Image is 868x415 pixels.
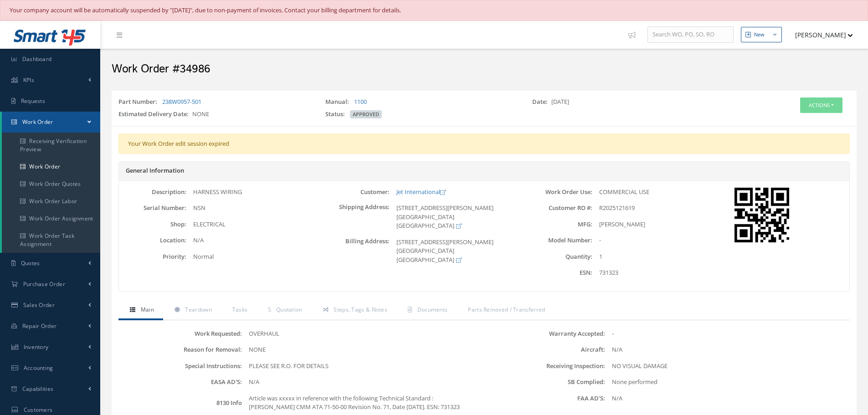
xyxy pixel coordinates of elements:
span: NSN [193,204,205,212]
label: Warranty Accepted: [484,330,606,337]
a: Show Tips [624,21,647,49]
a: Parts Removed / Transferred [457,301,554,320]
div: - [605,329,847,338]
span: Accounting [24,364,53,372]
a: Work Order Assignment [2,210,100,227]
a: Work Order Labor [2,193,100,210]
label: EASA AD'S: [121,379,242,385]
span: APPROVED [350,110,382,118]
div: None performed [605,378,847,387]
label: Work Order Use: [525,189,592,195]
span: KPIs [23,76,34,84]
div: NONE [112,110,318,123]
label: 8130 Info [121,400,242,406]
a: Jet International [396,188,446,196]
label: Estimated Delivery Date: [118,110,192,119]
a: Work Order Quotes [2,175,100,193]
label: Shop: [119,221,186,228]
span: Dashboard [22,55,52,63]
a: Main [118,301,163,320]
h2: Work Order #34986 [112,62,857,76]
div: 731323 [592,268,728,277]
label: MFG: [525,221,592,228]
span: R2025121619 [599,204,635,212]
a: Work Order [2,112,100,133]
div: [PERSON_NAME] [592,220,728,229]
a: Quotation [257,301,311,320]
label: SB Complied: [484,379,606,385]
label: Work Requested: [121,330,242,337]
label: Aircraft: [484,346,606,353]
div: N/A [186,236,322,245]
label: Priority: [119,253,186,260]
span: Sales Order [23,301,55,309]
label: Date: [532,97,551,107]
div: OVERHAUL [242,329,484,338]
div: HARNESS WIRING [186,188,322,197]
span: Quotes [21,259,40,267]
div: N/A [242,378,484,387]
span: Inventory [24,343,49,351]
a: 238W0957-501 [162,97,201,106]
span: Purchase Order [23,280,65,288]
button: New [741,27,782,43]
span: Capabilities [22,385,54,393]
button: [PERSON_NAME] [786,26,853,44]
div: 1 [592,252,728,261]
div: New [754,31,765,39]
div: NO VISUAL DAMAGE [605,362,847,371]
div: [DATE] [525,97,732,110]
label: ESN: [525,269,592,276]
div: Normal [186,252,322,261]
label: Shipping Address: [322,204,389,231]
a: 1100 [354,97,367,106]
span: Parts Removed / Transferred [468,306,545,313]
span: Steps, Tags & Notes [334,306,387,313]
a: Work Order [2,158,100,175]
label: Serial Number: [119,205,186,211]
div: N/A [605,345,847,354]
div: [STREET_ADDRESS][PERSON_NAME] [GEOGRAPHIC_DATA] [GEOGRAPHIC_DATA] [390,238,525,265]
div: [STREET_ADDRESS][PERSON_NAME] [GEOGRAPHIC_DATA] [GEOGRAPHIC_DATA] [390,204,525,231]
label: Special Instructions: [121,363,242,369]
div: COMMERCIAL USE [592,188,728,197]
div: N/A [605,394,847,403]
label: Reason for Removal: [121,346,242,353]
div: ELECTRICAL [186,220,322,229]
span: Quotation [276,306,303,313]
div: Article was xxxxx in reference with the following Technical Standard : [PERSON_NAME] CMM ATA 71-5... [242,394,484,412]
a: Tasks [221,301,257,320]
label: Status: [325,110,349,119]
h5: General Information [126,167,842,174]
div: Your Work Order edit session expired [118,133,850,154]
a: Teardown [163,301,221,320]
span: Documents [417,306,448,313]
img: barcode work-order:21753 [734,188,789,242]
label: Manual: [325,97,353,107]
label: Model Number: [525,237,592,244]
span: Requests [21,97,45,105]
div: - [592,236,728,245]
div: Your company account will be automatically suspended by "[DATE]", due to non-payment of invoices.... [10,6,858,15]
span: Tasks [232,306,248,313]
label: Customer RO #: [525,205,592,211]
label: Part Number: [118,97,161,107]
input: Search WO, PO, SO, RO [647,26,734,43]
label: Customer: [322,189,389,195]
a: Documents [396,301,457,320]
span: Main [141,306,154,313]
div: PLEASE SEE R.O. FOR DETAILS [242,362,484,371]
label: Billing Address: [322,238,389,265]
span: Repair Order [22,322,57,330]
div: NONE [242,345,484,354]
span: Work Order [22,118,53,126]
a: Steps, Tags & Notes [312,301,396,320]
label: FAA AD'S: [484,395,606,402]
label: Quantity: [525,253,592,260]
span: Teardown [185,306,211,313]
button: Actions [800,97,842,113]
a: Receiving Verification Preview [2,133,100,158]
label: Receiving Inspection: [484,363,606,369]
a: Work Order Task Assignment [2,227,100,253]
label: Location: [119,237,186,244]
